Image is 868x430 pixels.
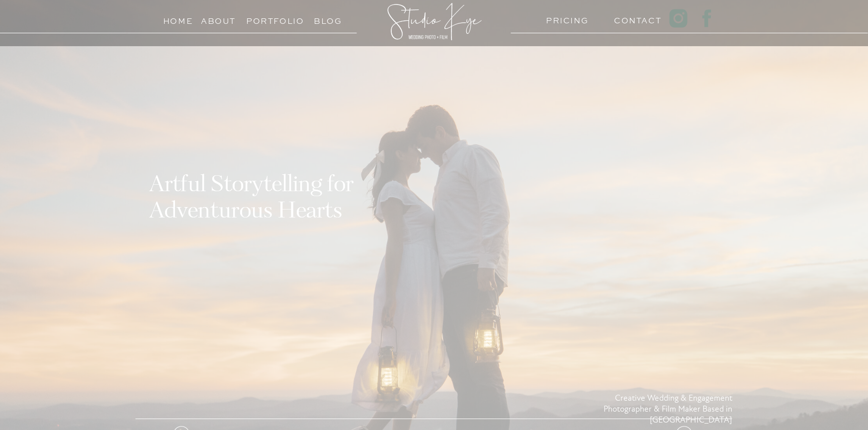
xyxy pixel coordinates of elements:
a: Contact [614,13,652,23]
a: Home [159,14,197,23]
a: About [201,14,236,23]
a: Blog [305,14,350,23]
a: PRICING [546,13,584,23]
a: Portfolio [246,14,291,23]
h1: Artful Storytelling for Adventurous Hearts [149,173,430,221]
